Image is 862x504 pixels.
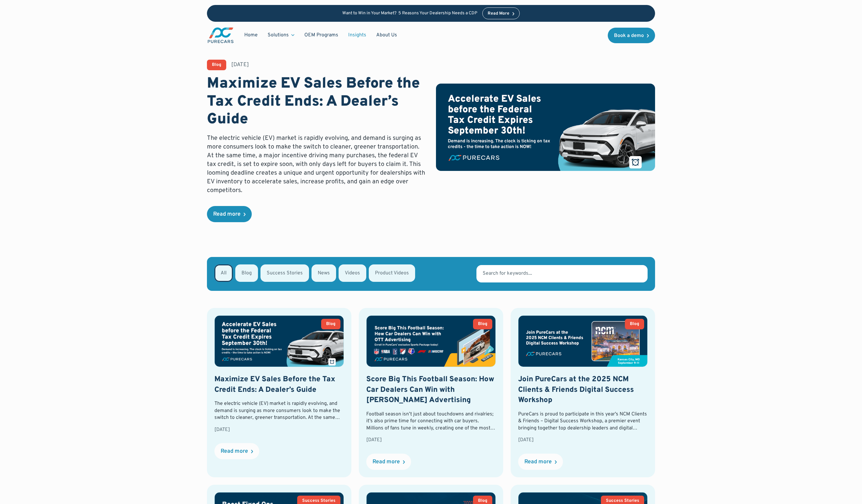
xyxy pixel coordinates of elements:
div: Solutions [268,32,289,39]
div: Football season isn’t just about touchdowns and rivalries; it’s also prime time for connecting wi... [366,411,496,432]
a: Read More [482,7,520,19]
a: BlogJoin PureCars at the 2025 NCM Clients & Friends Digital Success WorkshopPureCars is proud to ... [511,308,655,477]
div: Blog [630,322,639,326]
div: The electric vehicle (EV) market is rapidly evolving, and demand is surging as more consumers loo... [214,400,344,421]
div: Read more [524,459,552,465]
a: Insights [343,29,371,41]
div: Read more [213,212,241,217]
a: BlogMaximize EV Sales Before the Tax Credit Ends: A Dealer’s GuideThe electric vehicle (EV) marke... [207,308,351,477]
h1: Maximize EV Sales Before the Tax Credit Ends: A Dealer’s Guide [207,75,426,129]
h2: Join PureCars at the 2025 NCM Clients & Friends Digital Success Workshop [518,374,648,406]
div: Read more [372,459,400,465]
a: BlogScore Big This Football Season: How Car Dealers Can Win with [PERSON_NAME] AdvertisingFootbal... [359,308,503,477]
img: purecars logo [207,27,234,44]
p: Want to Win in Your Market? 5 Reasons Your Dealership Needs a CDP [342,11,477,16]
div: Book a demo [614,33,644,38]
div: [DATE] [231,61,249,69]
div: Blog [212,63,221,67]
p: The electric vehicle (EV) market is rapidly evolving, and demand is surging as more consumers loo... [207,134,426,195]
div: Read more [221,449,248,454]
div: Read More [488,11,509,16]
div: [DATE] [518,437,648,443]
a: main [207,27,234,44]
a: Home [239,29,263,41]
h2: Score Big This Football Season: How Car Dealers Can Win with [PERSON_NAME] Advertising [366,374,496,406]
input: Search for keywords... [476,265,648,282]
div: [DATE] [366,437,496,443]
div: Success Stories [302,499,335,503]
div: Blog [326,322,335,326]
div: Blog [478,322,487,326]
div: [DATE] [214,426,344,433]
div: Blog [478,499,487,503]
h2: Maximize EV Sales Before the Tax Credit Ends: A Dealer’s Guide [214,374,344,395]
a: About Us [371,29,402,41]
a: Book a demo [608,28,655,43]
a: Read more [207,206,252,222]
a: OEM Programs [299,29,343,41]
div: PureCars is proud to participate in this year’s NCM Clients & Friends – Digital Success Workshop,... [518,411,648,432]
div: Success Stories [606,499,639,503]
